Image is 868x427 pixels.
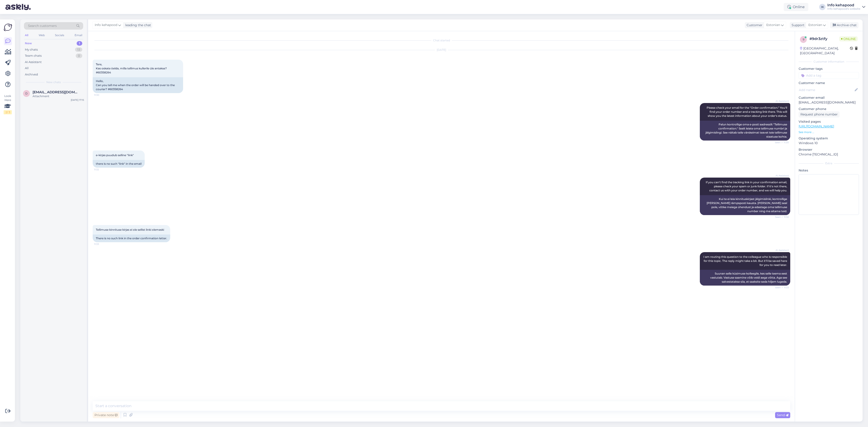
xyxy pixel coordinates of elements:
[799,95,859,100] p: Customer email
[24,32,29,38] div: All
[777,413,788,417] span: Send
[799,107,859,111] p: Customer phone
[75,47,82,52] div: 13
[803,38,804,41] span: 9
[25,72,38,77] div: Archived
[93,48,790,52] div: [DATE]
[799,60,859,64] div: Customer information
[799,87,854,92] input: Add name
[772,249,789,252] span: AI Assistant
[827,7,860,11] div: Info kehapood's website
[799,130,859,134] p: See more ...
[799,136,859,141] p: Operating system
[96,63,167,74] span: Tere, Kas oskate öelda, milla tellimus kullerile üle antakse? #60358264
[799,141,859,145] p: Windows 10
[830,22,859,28] div: Archive chat
[38,32,46,38] div: Web
[707,106,788,117] span: Please check your email for the "Order confirmation." You'll find your order number and a trackin...
[799,72,859,79] input: Add a tag
[799,168,859,173] p: Notes
[800,46,850,56] div: [GEOGRAPHIC_DATA], [GEOGRAPHIC_DATA]
[839,36,858,41] span: Online
[799,66,859,71] p: Customer tags
[827,3,860,7] div: Info kehapood
[93,235,170,242] div: There is no such link in the order confirmation letter.
[799,161,859,165] div: Extra
[77,41,82,46] div: 1
[25,41,32,46] div: New
[123,23,151,28] div: leading the chat
[25,47,38,52] div: My chats
[95,23,117,28] span: Info kehapood
[93,160,145,168] div: there is no such "link" in the email
[799,100,859,105] p: [EMAIL_ADDRESS][DOMAIN_NAME]
[93,77,183,93] div: Hello, Can you tell me when the order will be handed over to the courier? #60358264
[827,3,865,11] a: Info kehapoodInfo kehapood's website
[703,255,788,267] span: I am routing this question to the colleague who is responsible for this topic. The reply might ta...
[706,181,788,192] span: If you can't find the tracking link in your confirmation email, please check your spam or junk fo...
[4,94,12,114] div: Look Here
[799,147,859,152] p: Browser
[799,152,859,157] p: Chrome [TECHNICAL_ID]
[766,23,780,28] span: Estonian
[745,23,762,28] div: Customer
[772,99,789,103] span: AI Assistant
[4,23,12,32] img: Askly Logo
[25,60,42,64] div: AI Assistant
[790,23,804,28] div: Support
[784,3,808,11] div: Online
[94,93,111,97] span: 11:30
[94,168,111,171] span: 11:32
[46,80,61,84] span: New chats
[772,174,789,177] span: AI Assistant
[25,66,29,70] div: All
[25,54,42,58] div: Team chats
[700,270,790,286] div: Suunan selle küsimuse kolleegile, kes selle teema eest vastutab. Vastuse saamine võib veidi aega ...
[772,141,789,144] span: Seen ✓ 11:30
[700,121,790,141] div: Palun kontrollige oma e-posti aadressilt "Tellimuse confirmation." Sealt leiate oma tellimuse num...
[809,36,839,42] div: # 9dr3ztfy
[799,124,834,128] a: [URL][DOMAIN_NAME]
[25,92,28,95] span: d
[54,32,65,38] div: Socials
[799,119,859,124] p: Visited pages
[76,54,82,58] div: 0
[96,153,134,157] span: e-kirjas puudub selline "link"
[772,215,789,219] span: Seen ✓ 11:32
[4,110,12,114] div: 2 / 3
[71,98,84,102] div: [DATE] 17:15
[93,412,119,418] div: Private note
[33,94,84,98] div: Attachment
[94,242,111,246] span: 11:33
[96,228,164,231] span: Tellimuse kinnituse kirjas ei ole sellist linki olemaski
[700,195,790,215] div: Kui te ei leia kinnituskirjast jälgimislinki, kontrollige [PERSON_NAME] rämpsposti kausta. [PERSO...
[808,23,822,28] span: Estonian
[819,4,826,10] div: IK
[799,81,859,85] p: Customer name
[28,23,57,28] span: Search customers
[799,111,840,117] div: Request phone number
[772,286,789,289] span: Seen ✓ 11:33
[74,32,83,38] div: Email
[33,90,80,94] span: dourou.xristina@yahoo.gr
[93,38,790,42] div: Chat started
